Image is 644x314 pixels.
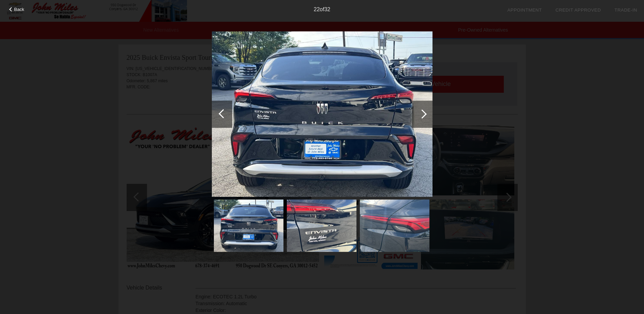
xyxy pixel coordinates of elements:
span: 22 [314,6,320,12]
a: Credit Approved [555,7,601,13]
img: 54d8bd5649a8654ef05fbe0c5962758dx.jpg [214,199,283,252]
span: 32 [324,6,330,12]
a: Appointment [507,7,542,13]
img: 54d8bd5649a8654ef05fbe0c5962758dx.jpg [212,31,433,197]
span: Back [14,7,24,12]
a: Trade-In [614,7,637,13]
img: 1be6e37b95b9103569c0e7a308a0b629x.jpg [360,199,429,252]
img: 4e252b73cfbbf46a30125d4bc266c21cx.jpg [287,199,356,252]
